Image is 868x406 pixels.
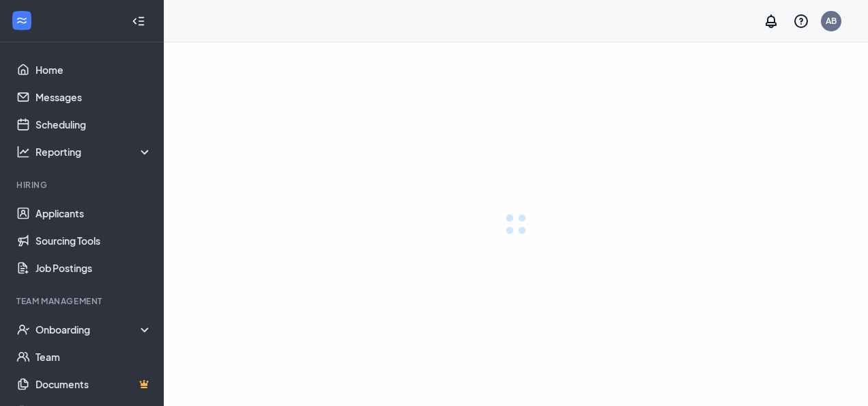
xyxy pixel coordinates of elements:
a: Scheduling [35,111,152,138]
svg: Collapse [132,14,145,28]
a: Sourcing Tools [35,227,152,254]
div: Reporting [35,145,153,159]
a: Team [35,343,152,370]
div: Hiring [16,179,149,191]
div: Onboarding [35,323,153,336]
div: AB [826,15,837,27]
svg: Analysis [16,145,30,159]
a: Job Postings [35,254,152,282]
a: DocumentsCrown [35,370,152,398]
div: Team Management [16,295,149,307]
a: Applicants [35,200,152,227]
svg: UserCheck [16,323,30,336]
a: Home [35,56,152,83]
svg: QuestionInfo [793,13,809,29]
svg: WorkstreamLogo [15,14,29,27]
svg: Notifications [763,13,779,29]
a: Messages [35,83,152,111]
